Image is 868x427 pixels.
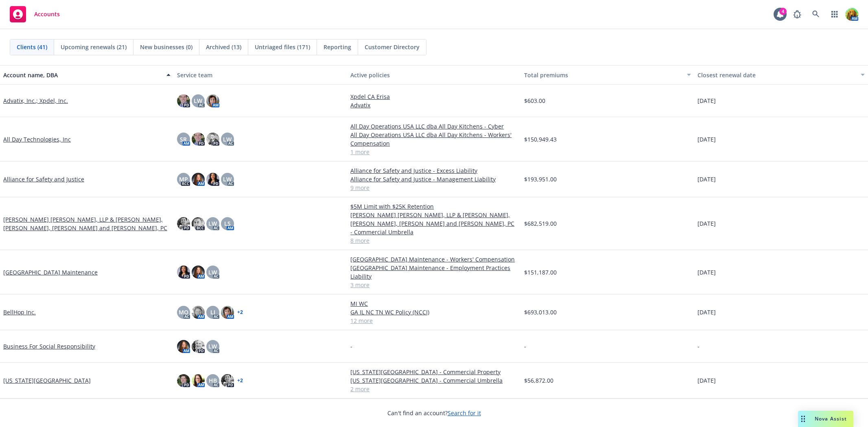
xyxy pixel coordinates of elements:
span: [DATE] [697,135,716,144]
span: $193,951.00 [524,175,557,183]
img: photo [192,217,205,230]
a: [PERSON_NAME] [PERSON_NAME], LLP & [PERSON_NAME], [PERSON_NAME], [PERSON_NAME] and [PERSON_NAME], PC [3,215,171,232]
a: Accounts [7,3,63,26]
a: [GEOGRAPHIC_DATA] Maintenance - Workers' Compensation [350,255,518,264]
a: GA IL NC TN WC Policy (NCCI) [350,308,518,316]
a: Switch app [826,6,843,22]
span: Can't find an account? [387,409,481,417]
span: HB [209,376,217,385]
span: MQ [179,308,188,316]
div: Closest renewal date [697,71,856,79]
span: - [697,342,700,351]
a: Report a Bug [789,6,805,22]
a: [US_STATE][GEOGRAPHIC_DATA] - Commercial Umbrella [350,376,518,385]
span: [DATE] [697,96,716,105]
img: photo [192,266,205,279]
span: Nova Assist [815,415,847,422]
a: MI WC [350,299,518,308]
div: Account name, DBA [3,71,162,79]
a: [US_STATE][GEOGRAPHIC_DATA] - Commercial Property [350,368,518,376]
a: Alliance for Safety and Justice - Excess Liability [350,166,518,175]
a: Alliance for Safety and Justice [3,175,84,183]
a: 1 more [350,148,518,156]
a: 8 more [350,236,518,245]
span: Clients (41) [17,43,47,51]
span: [DATE] [697,175,716,183]
a: $5M Limit with $25K Retention [350,202,518,211]
a: Search for it [448,409,481,417]
a: BellHop Inc. [3,308,36,316]
span: SR [180,135,187,144]
a: Advatix, Inc.; Xpdel, Inc. [3,96,68,105]
span: Customer Directory [365,43,420,51]
a: All Day Operations USA LLC dba All Day Kitchens - Workers' Compensation [350,131,518,148]
span: [DATE] [697,308,716,316]
div: Total premiums [524,71,682,79]
span: Upcoming renewals (21) [61,43,127,51]
span: Accounts [34,11,60,17]
img: photo [206,94,219,107]
a: 2 more [350,385,518,393]
span: $693,013.00 [524,308,557,316]
a: 12 more [350,316,518,325]
div: Active policies [350,71,518,79]
img: photo [177,217,190,230]
span: LW [208,268,217,277]
a: Xpdel CA Erisa [350,92,518,101]
a: All Day Operations USA LLC dba All Day Kitchens - Cyber [350,122,518,131]
span: LW [194,96,202,105]
span: [DATE] [697,376,716,385]
span: LW [208,219,217,228]
span: $56,872.00 [524,376,553,385]
a: [GEOGRAPHIC_DATA] Maintenance [3,268,98,277]
button: Active policies [347,65,521,85]
img: photo [845,8,858,21]
a: [GEOGRAPHIC_DATA] Maintenance - Employment Practices Liability [350,264,518,281]
div: Service team [177,71,344,79]
span: $151,187.00 [524,268,557,277]
img: photo [206,133,219,146]
span: LW [208,342,217,351]
img: photo [177,340,190,353]
button: Service team [174,65,348,85]
span: [DATE] [697,268,716,277]
a: 3 more [350,281,518,289]
span: LS [224,219,231,228]
img: photo [192,306,205,319]
img: photo [192,340,205,353]
button: Total premiums [521,65,695,85]
span: MP [179,175,188,183]
span: $603.00 [524,96,545,105]
span: New businesses (0) [140,43,192,51]
span: [DATE] [697,219,716,228]
span: Untriaged files (171) [255,43,310,51]
a: [PERSON_NAME] [PERSON_NAME], LLP & [PERSON_NAME], [PERSON_NAME], [PERSON_NAME] and [PERSON_NAME],... [350,211,518,236]
a: + 2 [237,378,243,383]
a: 9 more [350,183,518,192]
a: Advatix [350,101,518,109]
button: Nova Assist [798,411,853,427]
span: - [350,342,352,351]
span: LI [210,308,215,316]
img: photo [177,94,190,107]
span: $682,519.00 [524,219,557,228]
img: photo [192,374,205,387]
img: photo [177,266,190,279]
img: photo [221,374,234,387]
a: Business For Social Responsibility [3,342,95,351]
img: photo [221,306,234,319]
a: Search [808,6,824,22]
a: + 2 [237,310,243,315]
span: - [524,342,526,351]
a: All Day Technologies, Inc [3,135,71,144]
span: LW [223,175,232,183]
span: $150,949.43 [524,135,557,144]
a: [US_STATE][GEOGRAPHIC_DATA] [3,376,91,385]
img: photo [177,374,190,387]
